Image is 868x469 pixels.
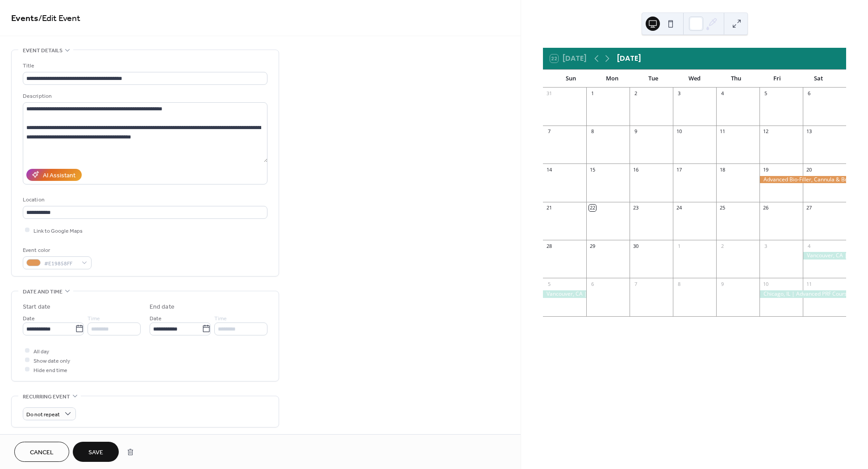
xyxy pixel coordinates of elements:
div: Title [23,61,266,71]
a: Events [11,10,38,27]
div: 9 [632,128,639,135]
div: Fri [756,70,797,88]
div: 30 [632,243,639,249]
div: 17 [676,166,682,173]
div: 6 [805,90,812,97]
div: 16 [632,166,639,173]
div: 13 [805,128,812,135]
div: 1 [589,90,596,97]
div: 23 [632,205,639,211]
div: Tue [633,70,674,88]
div: Wed [674,70,715,88]
div: AI Assistant [43,171,75,180]
div: 11 [719,128,726,135]
span: Date [23,314,35,323]
div: 10 [762,281,769,287]
div: 7 [632,281,639,287]
span: Hide end time [33,365,67,375]
div: 20 [805,166,812,173]
div: 11 [805,281,812,287]
div: 3 [676,90,682,97]
span: Recurring event [23,392,70,402]
span: Date and time [23,287,63,297]
button: AI Assistant [26,169,82,181]
div: 2 [632,90,639,97]
div: 7 [546,128,552,135]
div: 4 [719,90,726,97]
span: Time [214,314,227,323]
div: 3 [762,243,769,249]
div: 21 [546,205,552,211]
div: Advanced Bio-Filler, Cannula & Botox Course [759,176,846,184]
span: All day [33,347,49,356]
div: 6 [589,281,596,287]
div: Vancouver, CA | Advanced PRF Course in Regenerative Dentistry [803,252,846,260]
div: [DATE] [617,53,641,64]
button: Save [73,442,119,462]
div: 8 [589,128,596,135]
div: 14 [546,166,552,173]
span: Show date only [33,356,70,365]
div: Location [23,195,266,205]
div: Vancouver, CA | Advanced PRF Course in Regenerative Dentistry [543,290,586,298]
span: Date [150,314,162,323]
span: Do not repeat [26,409,60,419]
div: 5 [762,90,769,97]
div: 12 [762,128,769,135]
div: End date [150,302,175,312]
div: 4 [805,243,812,249]
div: 26 [762,205,769,211]
span: / Edit Event [38,10,80,27]
span: Save [88,448,103,457]
div: 22 [589,205,596,211]
div: Event color [23,246,90,255]
div: Thu [715,70,756,88]
button: Cancel [14,442,69,462]
div: 1 [676,243,682,249]
div: Sun [550,70,591,88]
div: 19 [762,166,769,173]
div: Sat [798,70,839,88]
div: 27 [805,205,812,211]
div: 10 [676,128,682,135]
div: 18 [719,166,726,173]
div: Description [23,92,266,101]
div: Start date [23,302,50,312]
div: 29 [589,243,596,249]
div: Chicago, IL | Advanced PRF Course in Regenerative Dentistry [759,290,846,298]
div: Mon [592,70,633,88]
div: 2 [719,243,726,249]
div: 9 [719,281,726,287]
div: 28 [546,243,552,249]
span: Time [88,314,100,323]
span: Cancel [30,448,54,457]
span: Event details [23,46,63,55]
span: Link to Google Maps [33,226,83,235]
div: 8 [676,281,682,287]
div: 24 [676,205,682,211]
div: 5 [546,281,552,287]
div: 15 [589,166,596,173]
span: #E19858FF [44,259,77,268]
div: 31 [546,90,552,97]
div: 25 [719,205,726,211]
